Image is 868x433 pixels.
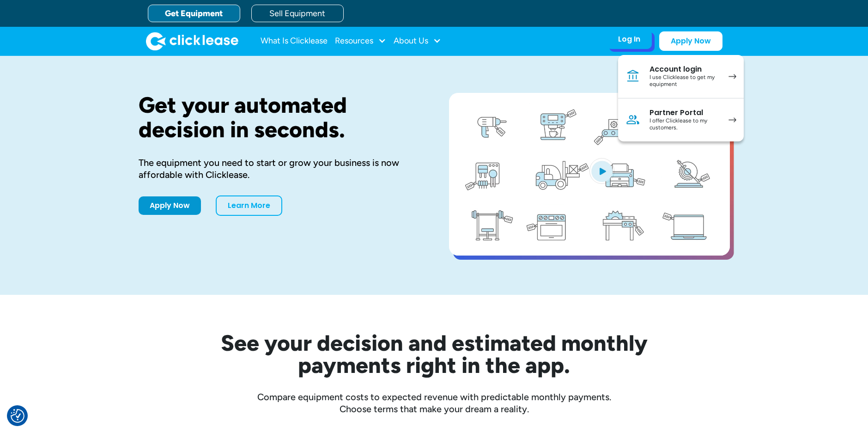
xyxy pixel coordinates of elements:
[11,409,24,423] button: Consent Preferences
[449,93,730,256] a: open lightbox
[146,32,238,50] img: Clicklease logo
[649,65,719,74] div: Account login
[625,112,640,127] img: Person icon
[589,158,614,184] img: Blue play button logo on a light blue circular background
[335,32,386,50] div: Resources
[649,108,719,117] div: Partner Portal
[139,93,419,142] h1: Get your automated decision in seconds.
[728,74,736,79] img: arrow
[216,195,282,216] a: Learn More
[625,69,640,84] img: Bank icon
[728,117,736,122] img: arrow
[139,196,201,215] a: Apply Now
[148,5,240,22] a: Get Equipment
[261,32,328,50] a: What Is Clicklease
[618,35,640,44] div: Log In
[649,74,719,88] div: I use Clicklease to get my equipment
[139,391,730,415] div: Compare equipment costs to expected revenue with predictable monthly payments. Choose terms that ...
[11,409,24,423] img: Revisit consent button
[618,98,744,141] a: Partner PortalI offer Clicklease to my customers.
[659,31,722,51] a: Apply Now
[251,5,344,22] a: Sell Equipment
[618,55,744,98] a: Account loginI use Clicklease to get my equipment
[176,332,693,376] h2: See your decision and estimated monthly payments right in the app.
[139,157,419,181] div: The equipment you need to start or grow your business is now affordable with Clicklease.
[649,117,719,132] div: I offer Clicklease to my customers.
[618,55,744,141] nav: Log In
[146,32,238,50] a: home
[394,32,441,50] div: About Us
